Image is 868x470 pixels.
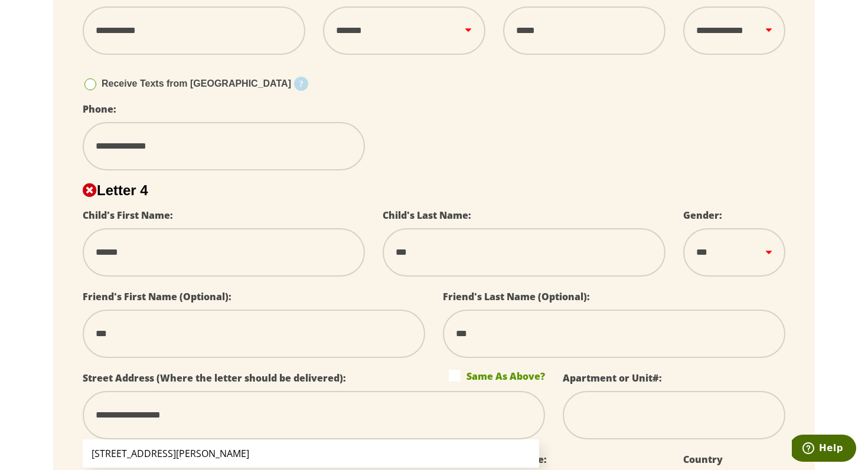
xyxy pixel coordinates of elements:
label: Phone: [83,103,116,116]
label: Child's Last Name: [383,209,471,222]
label: Same As Above? [449,370,545,382]
label: Child's First Name: [83,209,173,222]
label: Gender: [683,209,722,222]
label: Street Address (Where the letter should be delivered): [83,372,346,384]
li: [STREET_ADDRESS][PERSON_NAME] [83,439,539,468]
label: Friend's Last Name (Optional): [443,290,590,303]
label: Friend's First Name (Optional): [83,290,231,303]
label: Country [683,453,723,466]
iframe: Opens a widget where you can find more information [792,435,856,464]
span: Receive Texts from [GEOGRAPHIC_DATA] [102,78,291,88]
h2: Letter 4 [83,182,785,199]
label: Apartment or Unit#: [563,372,662,384]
